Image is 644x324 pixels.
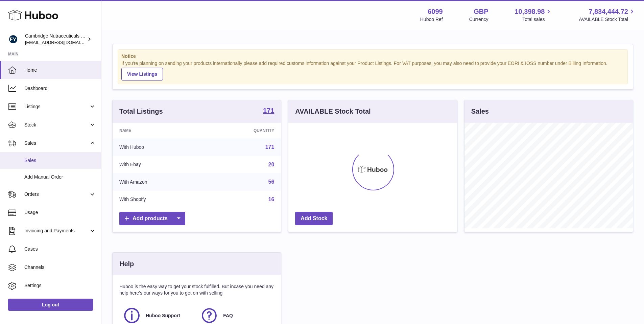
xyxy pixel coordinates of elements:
img: huboo@camnutra.com [8,34,18,44]
span: Settings [24,282,96,289]
div: Currency [469,16,488,23]
div: If you're planning on sending your products internationally please add required customs informati... [121,60,624,80]
a: 7,834,444.72 AVAILABLE Stock Total [579,7,636,23]
span: FAQ [223,313,233,319]
td: With Shopify [113,191,205,208]
th: Quantity [205,123,281,138]
span: AVAILABLE Stock Total [579,16,636,23]
a: 171 [265,144,275,150]
td: With Amazon [113,173,205,191]
span: Usage [24,209,96,216]
h3: Sales [471,107,489,116]
a: 16 [268,196,275,202]
div: Huboo Ref [420,16,443,23]
a: 171 [263,107,274,115]
span: Dashboard [24,85,96,92]
div: Cambridge Nutraceuticals Ltd [25,33,86,46]
span: Sales [24,157,96,164]
span: Total sales [522,16,552,23]
strong: GBP [474,7,488,16]
strong: 171 [263,107,274,114]
th: Name [113,123,205,138]
span: Home [24,67,96,73]
a: 56 [268,179,275,185]
td: With Huboo [113,138,205,156]
span: Cases [24,246,96,252]
p: Huboo is the easy way to get your stock fulfilled. But incase you need any help here's our ways f... [119,283,274,296]
span: [EMAIL_ADDRESS][DOMAIN_NAME] [25,40,99,45]
span: 10,398.98 [515,7,545,16]
strong: Notice [121,53,624,60]
span: Sales [24,140,89,146]
a: 10,398.98 Total sales [515,7,552,23]
a: Add Stock [295,212,333,226]
a: View Listings [121,68,163,80]
h3: Total Listings [119,107,163,116]
a: Add products [119,212,185,226]
span: Listings [24,103,89,110]
span: Invoicing and Payments [24,228,89,234]
a: Log out [8,299,93,311]
strong: 6099 [428,7,443,16]
span: Add Manual Order [24,174,96,180]
span: Stock [24,122,89,128]
h3: AVAILABLE Stock Total [295,107,371,116]
span: Channels [24,264,96,271]
span: 7,834,444.72 [589,7,628,16]
span: Orders [24,191,89,198]
h3: Help [119,259,134,269]
a: 20 [268,162,275,167]
span: Huboo Support [146,313,180,319]
td: With Ebay [113,156,205,173]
